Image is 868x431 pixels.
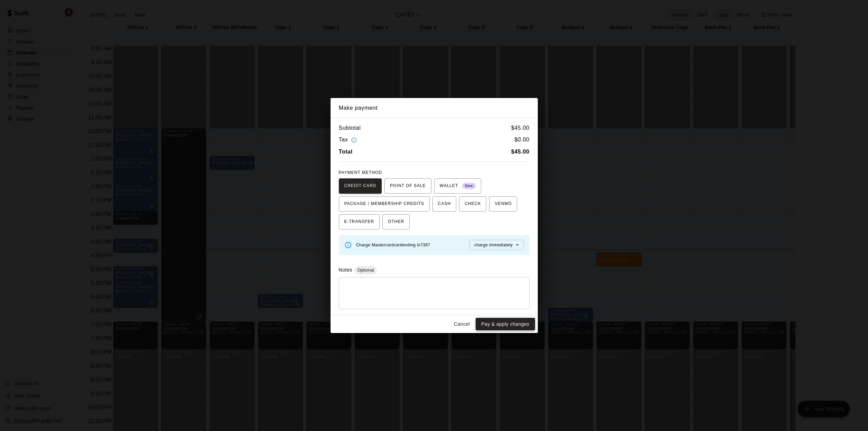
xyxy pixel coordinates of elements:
span: CHECK [465,198,481,209]
b: $ 45.00 [511,149,530,155]
h6: Subtotal [339,124,361,133]
span: CREDIT CARD [344,180,376,192]
button: E-TRANSFER [339,214,380,229]
button: Pay & apply changes [476,318,535,331]
span: Charge Mastercard card ending in 7367 [356,243,430,247]
button: CASH [432,196,456,212]
h6: $ 0.00 [514,135,529,145]
span: WALLET [440,180,476,192]
span: PAYMENT METHOD [339,170,382,175]
button: POINT OF SALE [384,178,431,194]
span: POINT OF SALE [390,180,426,192]
b: Total [339,149,353,155]
button: PACKAGE / MEMBERSHIP CREDITS [339,196,430,212]
button: VENMO [489,196,517,212]
label: Notes [339,267,352,273]
span: E-TRANSFER [344,216,374,227]
span: New [462,182,476,191]
button: Cancel [451,318,473,331]
span: PACKAGE / MEMBERSHIP CREDITS [344,198,425,209]
button: CHECK [459,196,486,212]
h2: Make payment [331,98,538,118]
span: VENMO [495,198,512,209]
span: CASH [438,198,451,209]
h6: $ 45.00 [511,124,530,133]
h6: Tax [339,135,359,145]
span: charge immediately [474,243,513,247]
button: WALLET New [434,178,481,194]
span: Optional [354,267,376,273]
button: CREDIT CARD [339,178,382,194]
button: OTHER [382,214,410,229]
span: OTHER [388,216,404,227]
